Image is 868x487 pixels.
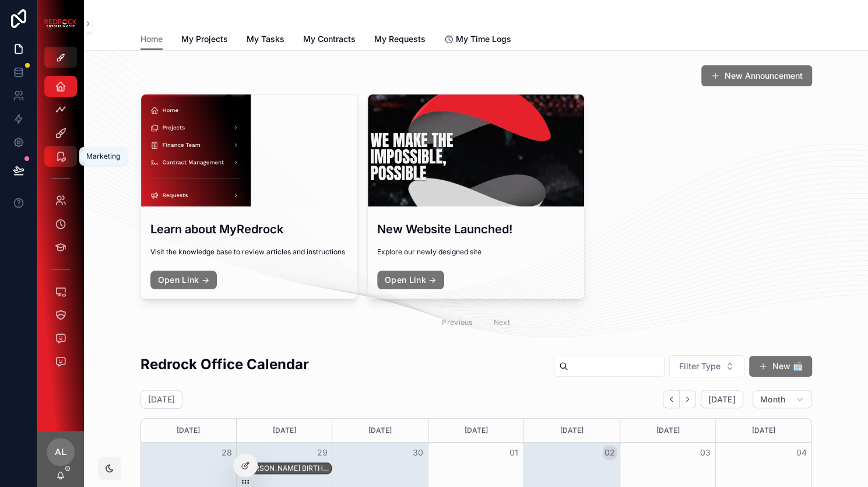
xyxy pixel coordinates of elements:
[86,152,120,161] div: Marketing
[55,445,67,459] span: AL
[603,446,617,460] button: 02
[247,29,284,52] a: My Tasks
[374,33,426,45] span: My Requests
[37,68,84,387] div: scrollable content
[244,464,331,473] div: [PERSON_NAME] BIRTHDAY
[430,419,522,442] div: [DATE]
[140,33,163,45] span: Home
[181,29,228,52] a: My Projects
[148,394,175,405] h2: [DATE]
[760,394,786,405] span: Month
[303,33,356,45] span: My Contracts
[143,419,234,442] div: [DATE]
[622,419,714,442] div: [DATE]
[708,394,736,405] span: [DATE]
[150,247,348,257] span: Visit the knowledge base to review articles and instructions
[718,419,809,442] div: [DATE]
[377,271,444,289] a: Open Link →
[680,390,696,408] button: Next
[140,355,309,374] h2: Redrock Office Calendar
[411,446,425,460] button: 30
[150,220,348,238] h3: Learn about MyRedrock
[141,94,357,206] div: Screenshot-2025-08-19-at-2.09.49-PM.png
[377,220,575,238] h3: New Website Launched!
[701,65,812,86] button: New Announcement
[456,33,511,45] span: My Time Logs
[663,390,680,408] button: Back
[334,419,426,442] div: [DATE]
[669,355,744,377] button: Select Button
[374,29,426,52] a: My Requests
[44,19,77,27] img: App logo
[303,29,356,52] a: My Contracts
[749,356,812,377] button: New 🗓️
[315,446,329,460] button: 29
[753,390,812,409] button: Month
[140,94,358,299] a: Learn about MyRedrockVisit the knowledge base to review articles and instructionsOpen Link →
[794,446,808,460] button: 04
[220,446,234,460] button: 28
[698,446,712,460] button: 03
[507,446,521,460] button: 01
[444,29,511,52] a: My Time Logs
[526,419,617,442] div: [DATE]
[679,360,721,372] span: Filter Type
[150,271,217,289] a: Open Link →
[244,463,331,474] div: JESYKA DUNN BIRTHDAY
[140,29,163,51] a: Home
[701,390,743,409] button: [DATE]
[247,33,284,45] span: My Tasks
[238,419,330,442] div: [DATE]
[181,33,228,45] span: My Projects
[377,247,575,257] span: Explore our newly designed site
[367,94,585,299] a: New Website Launched!Explore our newly designed siteOpen Link →
[368,94,584,206] div: Screenshot-2025-08-19-at-10.28.09-AM.png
